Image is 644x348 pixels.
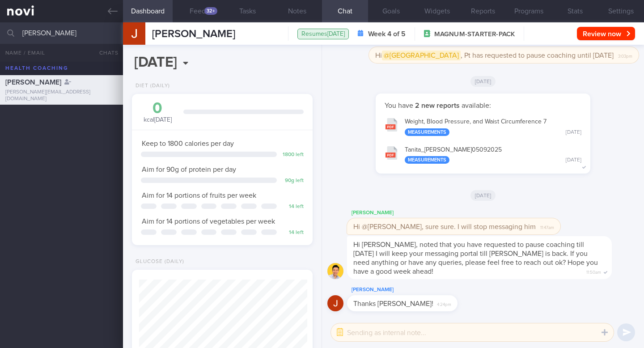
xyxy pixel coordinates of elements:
strong: 2 new reports [413,102,462,109]
div: Diet (Daily) [132,83,170,89]
div: [DATE] [566,129,581,136]
div: 0 [141,101,174,116]
span: Aim for 14 portions of fruits per week [142,192,256,199]
span: [PERSON_NAME] [152,29,235,39]
div: Measurements [405,128,449,136]
div: [PERSON_NAME][EMAIL_ADDRESS][DOMAIN_NAME] [5,89,118,102]
span: Hi , Pt has requested to pause coaching until [DATE] [375,51,614,60]
div: Resumes [DATE] [297,29,349,40]
span: Keep to 1800 calories per day [142,140,234,147]
button: Tanita_[PERSON_NAME]05092025 Measurements [DATE] [380,140,586,169]
div: Measurements [405,156,449,164]
div: Weight, Blood Pressure, and Waist Circumference 7 [405,118,581,136]
div: 14 left [281,204,304,210]
span: 11:47am [540,222,554,231]
span: [DATE] [470,190,496,201]
div: 90 g left [281,178,304,184]
div: [PERSON_NAME] [347,208,587,218]
span: Thanks [PERSON_NAME]! [353,300,433,307]
div: 14 left [281,229,304,236]
div: Glucose (Daily) [132,259,184,265]
button: Chats [87,44,123,62]
span: Aim for 14 portions of vegetables per week [142,218,275,225]
span: [PERSON_NAME] [5,79,61,86]
p: You have available: [385,101,581,110]
button: Weight, Blood Pressure, and Waist Circumference 7 Measurements [DATE] [380,112,586,140]
span: [DATE] [470,76,496,87]
div: [PERSON_NAME] [347,284,484,295]
span: 4:24pm [437,299,451,308]
div: 32+ [204,7,217,15]
div: kcal [DATE] [141,101,174,124]
span: 11:50am [586,267,601,276]
span: @[GEOGRAPHIC_DATA] [382,51,461,60]
button: Review now [577,27,635,40]
div: Tanita_ [PERSON_NAME] 05092025 [405,146,581,164]
span: MAGNUM-STARTER-PACK [434,30,515,39]
div: 1800 left [281,152,304,158]
span: Aim for 90g of protein per day [142,166,236,173]
span: 3:03pm [618,51,632,59]
strong: Week 4 of 5 [368,30,406,38]
span: Hi @[PERSON_NAME], sure sure. I will stop messaging him [353,223,536,230]
span: Hi [PERSON_NAME], noted that you have requested to pause coaching till [DATE] I will keep your me... [353,241,598,275]
div: [DATE] [566,157,581,164]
